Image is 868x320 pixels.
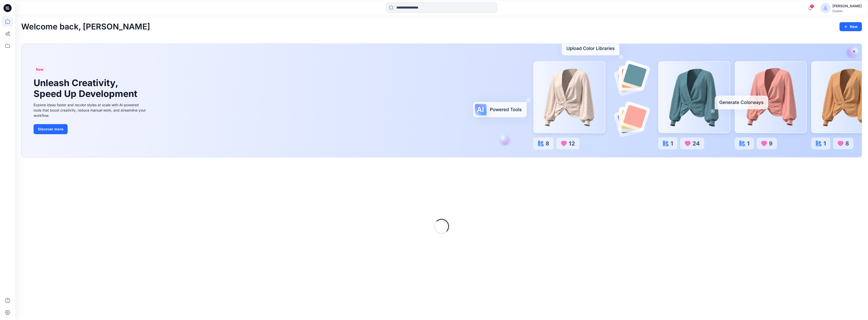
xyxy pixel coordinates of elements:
div: Explore ideas faster and recolor styles at scale with AI-powered tools that boost creativity, red... [34,102,147,118]
a: Discover more [34,124,147,134]
div: [PERSON_NAME] [832,3,862,9]
span: New [36,66,44,73]
div: Guston [832,9,862,13]
button: Discover more [34,124,68,134]
h1: Unleash Creativity, Speed Up Development [34,78,140,99]
svg: avatar [823,6,827,10]
button: New [839,22,862,31]
h2: Welcome back, [PERSON_NAME] [21,22,150,31]
span: 1 [810,4,814,8]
